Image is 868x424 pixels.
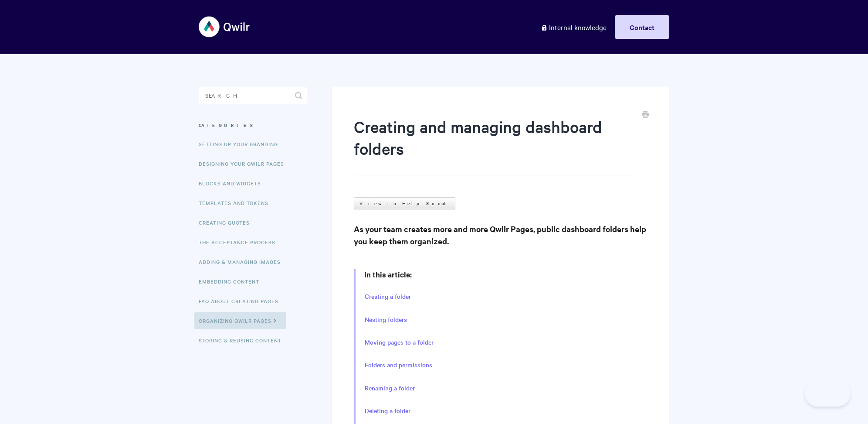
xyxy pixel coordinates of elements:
a: Print this Article [642,110,649,120]
input: Search [199,87,307,104]
a: Renaming a folder [365,383,415,393]
a: Embedding Content [199,273,266,290]
a: Creating a folder [365,292,411,301]
a: Internal knowledge [534,15,613,39]
a: Designing Your Qwilr Pages [199,155,291,172]
a: Nesting folders [365,315,407,325]
a: Templates and Tokens [199,194,275,212]
a: The Acceptance Process [199,233,282,251]
img: Qwilr Help Center [199,10,251,43]
a: Organizing Qwilr Pages [194,312,286,329]
a: FAQ About Creating Pages [199,292,285,310]
a: View in Help Scout [354,197,455,209]
h1: Creating and managing dashboard folders [354,116,634,175]
a: Setting up your Branding [199,135,285,153]
a: Moving pages to a folder [365,338,434,347]
h3: Categories [199,117,307,133]
a: Folders and permissions [365,360,432,370]
a: Creating Quotes [199,214,256,231]
iframe: Toggle Customer Support [805,380,851,407]
a: Contact [615,15,669,39]
h3: As your team creates more and more Qwilr Pages, public dashboard folders help you keep them organ... [354,223,647,247]
a: Storing & Reusing Content [199,332,288,349]
a: Adding & Managing Images [199,253,287,270]
a: Deleting a folder [365,406,410,416]
a: Blocks and Widgets [199,174,268,192]
strong: In this article: [364,269,412,280]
